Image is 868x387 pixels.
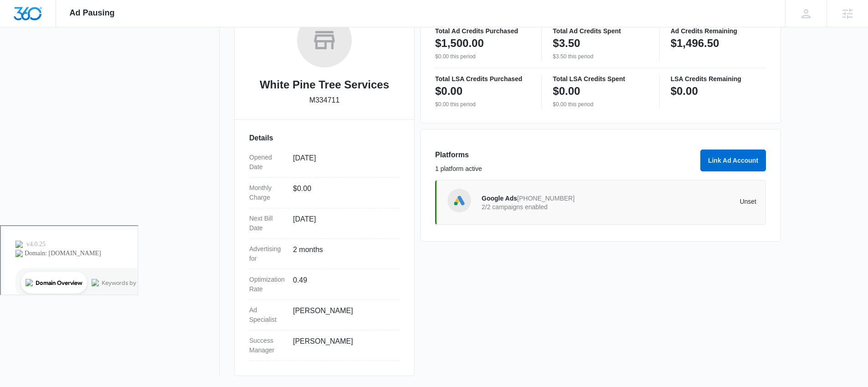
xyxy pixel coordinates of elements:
dd: [DATE] [293,214,392,233]
p: $0.00 this period [435,52,530,61]
h3: Platforms [435,150,695,160]
img: tab_keywords_by_traffic_grey.svg [91,53,98,60]
dd: 0.49 [293,275,392,294]
p: Total Ad Credits Purchased [435,28,530,34]
dt: Monthly Charge [249,183,286,202]
p: Ad Credits Remaining [671,28,766,34]
dt: Opened Date [249,153,286,172]
img: logo_orange.svg [15,15,22,22]
img: Google Ads [452,194,466,207]
p: Unset [619,198,757,205]
h2: White Pine Tree Services [260,77,389,93]
dt: Success Manager [249,336,286,355]
p: $1,496.50 [671,36,719,51]
p: $3.50 this period [553,52,648,61]
dd: [DATE] [293,153,392,172]
dt: Next Bill Date [249,214,286,233]
dt: Advertising for [249,244,286,263]
dd: [PERSON_NAME] [293,305,392,325]
div: v 4.0.25 [26,15,45,22]
img: tab_domain_overview_orange.svg [25,53,32,60]
div: Success Manager[PERSON_NAME] [249,330,400,361]
p: $0.00 [671,84,698,98]
span: Google Ads [482,195,517,202]
p: Total Ad Credits Spent [553,28,648,34]
p: $0.00 [553,84,580,98]
div: Ad Specialist[PERSON_NAME] [249,300,400,330]
img: website_grey.svg [15,24,22,31]
div: Domain Overview [35,54,82,60]
div: Advertising for2 months [249,239,400,269]
div: Opened Date[DATE] [249,147,400,178]
p: $0.00 this period [435,100,530,108]
dd: 2 months [293,244,392,263]
span: Ad Pausing [70,8,115,18]
dd: [PERSON_NAME] [293,336,392,355]
p: 1 platform active [435,164,695,174]
p: $1,500.00 [435,36,484,51]
span: [PHONE_NUMBER] [517,195,575,202]
div: Keywords by Traffic [101,54,154,60]
p: $0.00 this period [553,100,648,108]
div: Optimization Rate0.49 [249,269,400,300]
div: Monthly Charge$0.00 [249,178,400,208]
p: $0.00 [435,84,462,98]
a: Google AdsGoogle Ads[PHONE_NUMBER]2/2 campaigns enabledUnset [435,180,766,225]
p: M334711 [309,95,340,106]
p: $3.50 [553,36,580,51]
dt: Optimization Rate [249,275,286,294]
h3: Details [249,133,400,144]
p: LSA Credits Remaining [671,76,766,82]
div: Domain: [DOMAIN_NAME] [24,24,100,31]
button: Link Ad Account [700,150,766,171]
dd: $0.00 [293,183,392,202]
p: Total LSA Credits Spent [553,76,648,82]
dt: Ad Specialist [249,305,286,325]
p: Total LSA Credits Purchased [435,76,530,82]
div: Next Bill Date[DATE] [249,208,400,239]
p: 2/2 campaigns enabled [482,204,619,210]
